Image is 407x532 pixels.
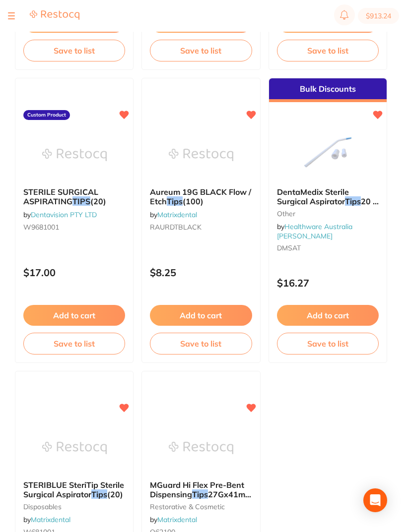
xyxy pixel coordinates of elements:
[23,187,125,206] b: STERILE SURGICAL ASPIRATING TIPS (20)
[23,40,125,61] button: Save to list
[277,333,379,355] button: Save to list
[169,130,233,179] img: Aureum 19G BLACK Flow / Etch Tips (100)
[277,243,301,252] span: DMSAT
[31,210,97,219] a: Dentavision PTY LTD
[72,196,90,206] em: TIPS
[295,130,360,179] img: DentaMedix Sterile Surgical Aspirator Tips 20 + Adaptor
[23,267,125,278] p: $17.00
[30,10,79,22] a: Restocq Logo
[23,223,59,232] span: W9681001
[150,503,252,511] small: restorative & cosmetic
[23,333,125,355] button: Save to list
[30,10,79,20] img: Restocq Logo
[277,196,379,215] span: 20 + Adaptor
[277,305,379,326] button: Add to cart
[183,196,203,206] span: (100)
[150,480,244,499] span: MGuard Hi Flex Pre-Bent Dispensing
[23,480,125,499] b: STERIBLUE SteriTip Sterile Surgical Aspirator Tips (20)
[150,480,252,499] b: MGuard Hi Flex Pre-Bent Dispensing Tips 27Gx41mm (20)
[91,489,107,499] em: Tips
[150,305,252,326] button: Add to cart
[31,515,70,524] a: Matrixdental
[107,489,123,499] span: (20)
[23,515,70,524] span: by
[277,222,352,240] span: by
[269,78,387,102] div: Bulk Discounts
[150,515,197,524] span: by
[23,480,124,499] span: STERIBLUE SteriTip Sterile Surgical Aspirator
[150,210,197,219] span: by
[150,187,251,206] span: Aureum 19G BLACK Flow / Etch
[277,222,352,240] a: Healthware Australia [PERSON_NAME]
[23,210,97,219] span: by
[23,503,125,511] small: disposables
[23,187,98,206] span: STERILE SURGICAL ASPIRATING
[363,488,387,512] div: Open Intercom Messenger
[23,110,70,120] label: Custom Product
[277,40,379,61] button: Save to list
[157,515,197,524] a: Matrixdental
[277,210,379,218] small: other
[23,305,125,326] button: Add to cart
[192,489,208,499] em: Tips
[277,187,349,206] span: DentaMedix Sterile Surgical Aspirator
[277,187,379,206] b: DentaMedix Sterile Surgical Aspirator Tips 20 + Adaptor
[150,40,252,61] button: Save to list
[90,196,106,206] span: (20)
[157,210,197,219] a: Matrixdental
[150,333,252,355] button: Save to list
[150,489,252,508] span: 27Gx41mm (20)
[150,223,202,232] span: RAURDTBLACK
[150,267,252,278] p: $8.25
[150,187,252,206] b: Aureum 19G BLACK Flow / Etch Tips (100)
[42,130,107,179] img: STERILE SURGICAL ASPIRATING TIPS (20)
[42,423,107,473] img: STERIBLUE SteriTip Sterile Surgical Aspirator Tips (20)
[358,8,399,24] button: $913.24
[169,423,233,473] img: MGuard Hi Flex Pre-Bent Dispensing Tips 27Gx41mm (20)
[345,196,361,206] em: Tips
[277,277,379,289] p: $16.27
[167,196,183,206] em: Tips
